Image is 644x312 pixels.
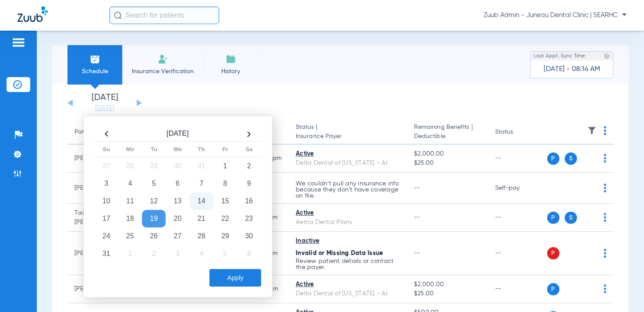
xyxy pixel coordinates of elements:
[296,218,400,227] div: Aetna Dental Plans
[488,232,547,275] td: --
[414,149,481,159] span: $2,000.00
[414,159,481,168] span: $25.00
[11,37,25,48] img: hamburger-icon
[414,214,421,220] span: --
[296,250,383,256] span: Invalid or Missing Data Issue
[565,152,577,165] span: S
[565,212,577,224] span: S
[534,52,586,60] span: Last Appt. Sync Time:
[74,67,116,76] span: Schedule
[488,173,547,204] td: Self-pay
[296,209,400,218] div: Active
[296,258,400,270] p: Review patient details or contact the payer.
[604,249,606,258] img: group-dot-blue.svg
[74,128,113,137] div: Patient Name
[414,280,481,289] span: $2,000.00
[296,280,400,289] div: Active
[547,152,559,165] span: P
[296,159,400,168] div: Delta Dental of [US_STATE] - AI
[547,283,559,295] span: P
[488,120,547,145] th: Status
[488,275,547,303] td: --
[90,54,100,64] img: Schedule
[18,7,48,22] img: Zuub Logo
[289,120,407,145] th: Status |
[414,289,481,298] span: $25.00
[74,128,122,137] div: Patient Name
[129,67,197,76] span: Insurance Verification
[210,67,251,76] span: History
[604,154,606,163] img: group-dot-blue.svg
[604,53,610,59] img: last sync help info
[296,132,400,141] span: Insurance Payer
[547,247,559,259] span: P
[488,145,547,173] td: --
[488,204,547,232] td: --
[226,54,236,64] img: History
[118,127,237,142] th: [DATE]
[296,289,400,298] div: Delta Dental of [US_STATE] - AI
[414,250,421,256] span: --
[544,65,600,74] span: [DATE] - 08:14 AM
[484,11,626,20] span: Zuub Admin - Juneau Dental Clinic | SEARHC
[114,11,122,19] img: Search Icon
[78,93,131,113] li: [DATE]
[547,212,559,224] span: P
[296,237,400,246] div: Inactive
[110,7,219,24] input: Search for patients
[604,184,606,192] img: group-dot-blue.svg
[414,132,481,141] span: Deductible
[296,149,400,159] div: Active
[587,126,596,135] img: filter.svg
[407,120,488,145] th: Remaining Benefits |
[604,126,606,135] img: group-dot-blue.svg
[78,104,131,113] a: [DATE]
[600,270,644,312] iframe: Chat Widget
[296,181,400,199] p: We couldn’t pull any insurance info because they don’t have coverage on file.
[158,54,168,64] img: Manual Insurance Verification
[414,185,421,191] span: --
[604,213,606,222] img: group-dot-blue.svg
[209,269,261,287] button: Apply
